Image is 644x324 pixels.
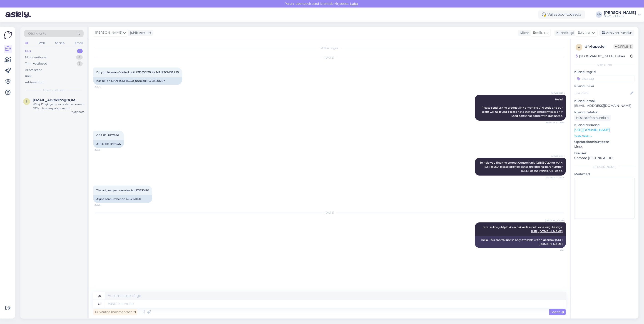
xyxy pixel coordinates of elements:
p: [EMAIL_ADDRESS][DOMAIN_NAME] [574,103,635,108]
span: Estonian [578,30,592,35]
div: Algne osanumber on 4213550120 [93,195,152,203]
div: [PERSON_NAME] [574,165,635,169]
div: [DATE] [93,56,566,60]
p: Brauser [574,151,635,156]
div: AI Assistent [25,68,42,72]
span: 22:05 [94,203,112,207]
div: juhib vestlust [128,30,152,35]
span: To help you find the correct Control unit 4213550120 for MAN TGM 18.250, please provide either th... [480,161,563,172]
div: Kas teil on MAN TGM 18.250 juhtplokk 4213550120? [93,77,182,85]
input: Lisa tag [574,75,635,82]
span: 4 [578,45,580,49]
div: Väljaspool tööaega [538,10,585,19]
span: b [26,100,28,103]
span: CAR ID: TP17246 [96,134,119,137]
div: Arhiveeritud [25,80,44,85]
div: en [98,292,101,300]
div: Tiimi vestlused [25,61,47,66]
span: The original part number is 4213550120 [96,189,149,192]
div: Klienditugi [554,30,574,35]
p: Operatsioonisüsteem [574,140,635,144]
span: tere. selline juhtplokk on pakkuda ainult koos käigukastiga: [483,225,563,233]
span: [PERSON_NAME] [95,30,122,35]
p: Kliendi email [574,99,635,103]
a: [PERSON_NAME]BusTruckParts [604,11,641,18]
span: AI Assistent [547,91,564,95]
span: Offline [614,44,634,49]
div: Minu vestlused [25,55,47,60]
div: # 44qpeder [585,44,614,49]
div: Privaatne kommentaar [93,309,137,315]
span: Nähtud ✓ 22:05 [546,176,564,179]
span: Luba [349,2,359,6]
div: [GEOGRAPHIC_DATA], Löbau [576,54,625,59]
div: et [98,300,101,308]
p: Kliendi tag'id [574,70,635,74]
div: Socials [54,40,65,46]
div: [PERSON_NAME] [604,11,636,15]
div: Kliendi info [574,63,635,67]
a: [URL][DOMAIN_NAME] [531,229,563,233]
div: Web [38,40,46,46]
p: Vaata edasi ... [574,134,635,138]
div: [DATE] 10:15 [71,110,85,114]
span: Nähtud ✓ 22:04 [546,121,564,124]
div: AP [596,11,602,18]
span: 8:27 [547,248,564,252]
span: AI Assistent [547,154,564,158]
div: Vestlus algas [93,46,566,50]
div: 4 [76,55,83,60]
div: BusTruckParts [604,15,636,18]
div: 3 [77,61,83,66]
img: Askly Logo [4,31,12,39]
span: [PERSON_NAME] [545,219,564,222]
p: Kliendi telefon [574,110,635,115]
span: Do you have an Control unit 4213550120 for MAN TGM 18.250 [96,70,179,74]
div: All [24,40,29,46]
div: Küsi telefoninumbrit [574,115,611,121]
span: English [533,30,545,35]
span: 22:05 [94,148,112,152]
a: [URL][DOMAIN_NAME] [574,128,610,132]
div: Kõik [25,74,32,78]
div: Witaj! Dziękujemy za podanie numeru OEM. Nasz zespół sprawdzi dostępność tej części. [33,102,85,110]
p: Kliendi nimi [574,84,635,89]
span: biuro@dobrypellet.pl [33,98,80,102]
div: Uus [25,49,31,53]
div: 1 [77,49,83,53]
span: Hello! Please send us the product link or vehicle VIN code and our team will help you. Please not... [482,98,563,117]
div: AUTO ID: TP17246 [93,140,124,148]
div: Arhiveeri vestlus [599,30,634,36]
p: Chrome [TECHNICAL_ID] [574,156,635,160]
div: Klient [518,30,529,35]
div: Email [74,40,84,46]
span: Saada [551,310,564,314]
div: Hello. This control unit is only available with a gearbox: [475,236,566,248]
div: [DATE] [93,211,566,215]
p: Linux [574,144,635,149]
input: Lisa nimi [574,91,630,96]
span: Uued vestlused [43,88,65,92]
span: 22:04 [94,85,112,88]
p: Märkmed [574,172,635,177]
p: Klienditeekond [574,123,635,127]
span: Otsi kliente [28,31,46,36]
